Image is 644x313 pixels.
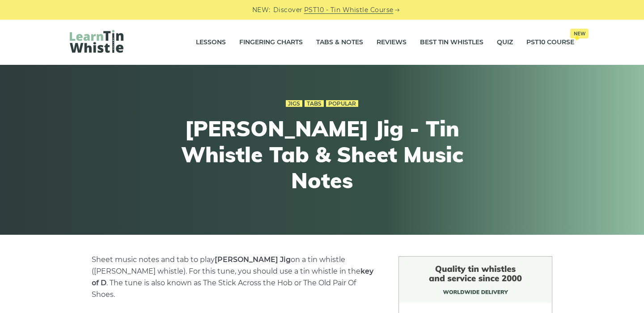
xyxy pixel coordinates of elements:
[92,254,377,300] p: Sheet music notes and tab to play on a tin whistle ([PERSON_NAME] whistle). For this tune, you sh...
[196,31,226,54] a: Lessons
[215,255,291,264] strong: [PERSON_NAME] Jig
[239,31,303,54] a: Fingering Charts
[377,31,407,54] a: Reviews
[70,30,123,53] img: LearnTinWhistle.com
[526,31,574,54] a: PST10 CourseNew
[286,100,302,107] a: Jigs
[570,29,589,38] span: New
[497,31,513,54] a: Quiz
[420,31,483,54] a: Best Tin Whistles
[326,100,358,107] a: Popular
[316,31,363,54] a: Tabs & Notes
[305,100,324,107] a: Tabs
[157,116,487,193] h1: [PERSON_NAME] Jig - Tin Whistle Tab & Sheet Music Notes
